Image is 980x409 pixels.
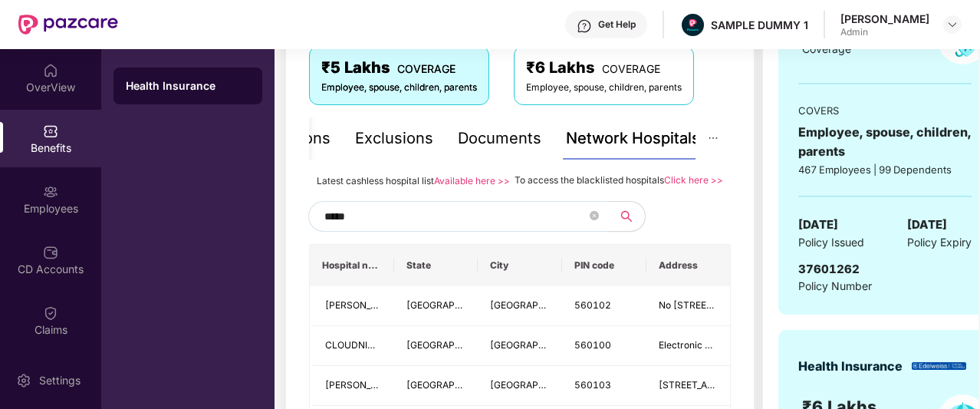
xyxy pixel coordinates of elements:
td: Bangalore [478,366,562,406]
div: Health Insurance [798,357,903,376]
div: SAMPLE DUMMY 1 [711,18,808,32]
span: [STREET_ADDRESS] Opp Vijaya bank [659,379,821,391]
span: COVERAGE [397,62,455,75]
div: Employee, spouse, children, parents [798,123,972,161]
span: search [607,210,645,223]
div: Documents [458,127,541,150]
a: Click here >> [664,174,723,186]
span: [PERSON_NAME] Fertility Services Pvt Ltd [325,299,510,311]
div: Network Hospitals [566,127,700,150]
td: Karnataka [394,366,478,406]
span: [GEOGRAPHIC_DATA] [406,299,502,311]
td: Karnataka [394,326,478,366]
span: [DATE] [798,216,838,234]
div: COVERS [798,103,972,118]
span: COVERAGE [602,62,660,75]
td: Bangalore [478,286,562,326]
img: svg+xml;base64,PHN2ZyBpZD0iRW1wbG95ZWVzIiB4bWxucz0iaHR0cDovL3d3dy53My5vcmcvMjAwMC9zdmciIHdpZHRoPS... [43,184,58,200]
td: Nelivigi Multispeciality Hospital [310,366,394,406]
div: ₹5 Lakhs [321,56,477,80]
img: svg+xml;base64,PHN2ZyBpZD0iQmVuZWZpdHMiIHhtbG5zPSJodHRwOi8vd3d3LnczLm9yZy8yMDAwL3N2ZyIgd2lkdGg9Ij... [43,124,58,139]
div: Health Insurance [126,78,250,94]
span: [GEOGRAPHIC_DATA] [490,299,586,311]
div: Exclusions [355,127,433,150]
span: CLOUDNINE HOSPITAL KIDS CLINIC INDIA PVT LTD [325,339,551,351]
th: Address [646,245,731,286]
span: Latest cashless hospital list [317,175,434,186]
span: Address [659,259,719,272]
span: 560102 [574,299,611,311]
th: State [394,245,478,286]
div: Get Help [598,18,636,31]
a: Available here >> [434,175,510,186]
img: svg+xml;base64,PHN2ZyBpZD0iQ2xhaW0iIHhtbG5zPSJodHRwOi8vd3d3LnczLm9yZy8yMDAwL3N2ZyIgd2lkdGg9IjIwIi... [43,305,58,321]
span: To access the blacklisted hospitals [515,174,664,186]
span: Policy Number [798,279,872,292]
button: search [607,201,646,232]
span: 560103 [574,379,611,391]
span: ellipsis [708,133,719,143]
td: CLOUDNINE HOSPITAL KIDS CLINIC INDIA PVT LTD [310,326,394,366]
td: Bangalore [478,326,562,366]
div: Admin [840,26,929,38]
img: insurerLogo [912,362,966,371]
img: svg+xml;base64,PHN2ZyBpZD0iSG9tZSIgeG1sbnM9Imh0dHA6Ly93d3cudzMub3JnLzIwMDAvc3ZnIiB3aWR0aD0iMjAiIG... [43,63,58,78]
span: Hospital name [322,259,382,272]
span: [GEOGRAPHIC_DATA] [490,339,586,351]
th: Hospital name [310,245,394,286]
img: svg+xml;base64,PHN2ZyBpZD0iRHJvcGRvd24tMzJ4MzIiIHhtbG5zPSJodHRwOi8vd3d3LnczLm9yZy8yMDAwL3N2ZyIgd2... [946,18,959,31]
td: No 1164 5th Main 7th Sector, HSR Layout [646,286,731,326]
span: Policy Expiry [907,234,972,251]
span: [GEOGRAPHIC_DATA] [406,379,502,391]
th: PIN code [562,245,646,286]
span: [GEOGRAPHIC_DATA] [406,339,502,351]
td: Electronic City 3 Doddathoguru Village , Phase 1 Neeladri Road Opp Puma Showroom [646,326,731,366]
td: Karnataka [394,286,478,326]
span: 37601262 [798,262,860,276]
img: Pazcare_Alternative_logo-01-01.png [682,14,704,36]
span: Coverage [802,42,851,55]
td: Iswarya Fertility Services Pvt Ltd [310,286,394,326]
span: [PERSON_NAME] Multispeciality Hospital [325,379,504,391]
th: City [478,245,562,286]
button: ellipsis [696,117,731,160]
img: svg+xml;base64,PHN2ZyBpZD0iU2V0dGluZy0yMHgyMCIgeG1sbnM9Imh0dHA6Ly93d3cudzMub3JnLzIwMDAvc3ZnIiB3aW... [16,373,31,388]
div: Employee, spouse, children, parents [321,81,477,95]
div: Employee, spouse, children, parents [526,81,682,95]
img: New Pazcare Logo [18,15,118,35]
span: 560100 [574,339,611,351]
img: svg+xml;base64,PHN2ZyBpZD0iSGVscC0zMngzMiIgeG1sbnM9Imh0dHA6Ly93d3cudzMub3JnLzIwMDAvc3ZnIiB3aWR0aD... [577,18,592,34]
td: 449/434/9 Kanthi Sweets Corner , Outer Ring Road Bellandur Opp Vijaya bank [646,366,731,406]
span: Policy Issued [798,234,864,251]
img: svg+xml;base64,PHN2ZyBpZD0iQ0RfQWNjb3VudHMiIGRhdGEtbmFtZT0iQ0QgQWNjb3VudHMiIHhtbG5zPSJodHRwOi8vd3... [43,245,58,260]
span: [DATE] [907,216,947,234]
div: Settings [35,373,85,388]
span: close-circle [590,211,599,220]
span: No [STREET_ADDRESS] [659,299,763,311]
span: close-circle [590,209,599,224]
span: [GEOGRAPHIC_DATA] [490,379,586,391]
div: 467 Employees | 99 Dependents [798,162,972,177]
div: ₹6 Lakhs [526,56,682,80]
div: [PERSON_NAME] [840,12,929,26]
